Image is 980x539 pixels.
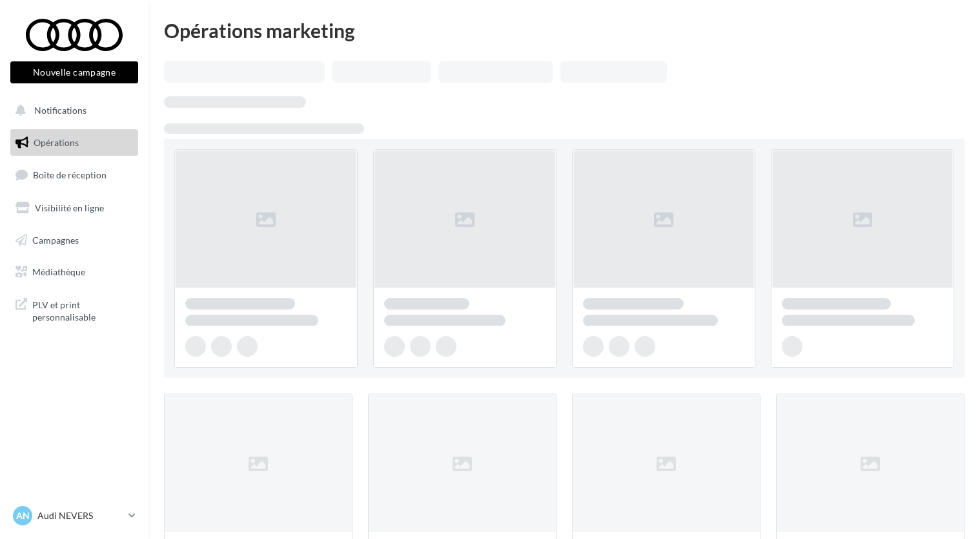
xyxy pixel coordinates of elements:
[34,105,87,116] span: Notifications
[8,195,141,222] a: Visibilité en ligne
[10,61,138,83] button: Nouvelle campagne
[8,227,141,254] a: Campagnes
[37,509,123,522] p: Audi NEVERS
[8,161,141,189] a: Boîte de réception
[34,137,79,148] span: Opérations
[32,266,85,277] span: Médiathèque
[164,21,965,40] div: Opérations marketing
[16,509,30,522] span: AN
[10,503,138,528] a: AN Audi NEVERS
[33,169,107,180] span: Boîte de réception
[8,259,141,286] a: Médiathèque
[8,97,136,124] button: Notifications
[8,129,141,156] a: Opérations
[32,234,79,245] span: Campagnes
[32,296,133,324] span: PLV et print personnalisable
[35,202,104,213] span: Visibilité en ligne
[8,291,141,329] a: PLV et print personnalisable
